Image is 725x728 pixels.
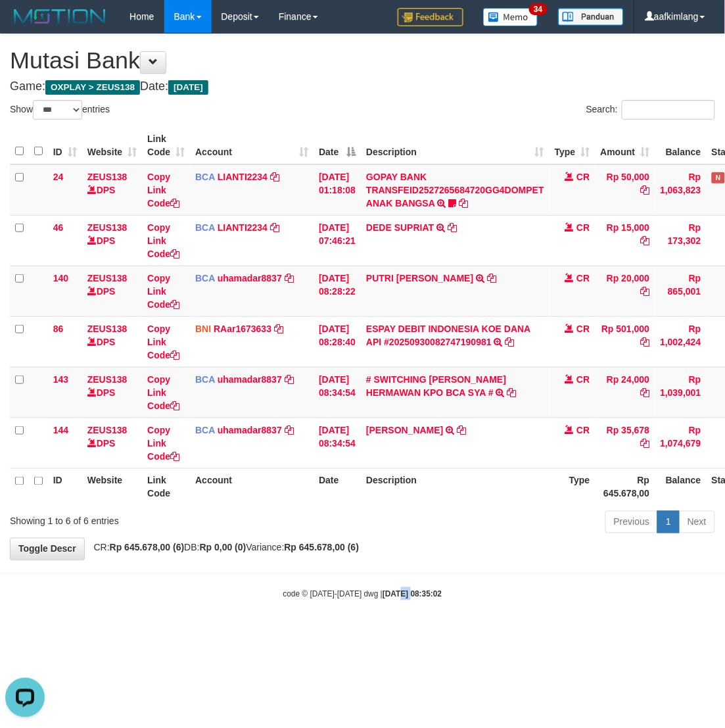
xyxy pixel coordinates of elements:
td: Rp 1,002,424 [655,316,707,367]
span: [DATE] [168,80,208,95]
button: Open LiveChat chat widget [5,5,45,45]
td: DPS [82,418,142,468]
td: DPS [82,215,142,266]
td: Rp 20,000 [596,266,655,316]
span: CR [576,374,590,385]
span: BNI [195,324,211,334]
a: uhamadar8837 [218,273,282,283]
td: Rp 50,000 [596,164,655,216]
th: Rp 645.678,00 [596,468,655,506]
td: Rp 1,063,823 [655,164,707,216]
a: Copy Link Code [147,425,179,462]
td: Rp 35,678 [596,418,655,468]
th: Type: activate to sort column ascending [550,127,596,164]
td: DPS [82,316,142,367]
span: BCA [195,222,215,233]
th: Link Code [142,468,190,506]
td: [DATE] 08:34:54 [314,367,361,418]
strong: Rp 645.678,00 (6) [110,543,185,553]
th: ID: activate to sort column ascending [48,127,82,164]
strong: [DATE] 08:35:02 [383,590,442,599]
span: BCA [195,425,215,435]
a: Copy GOPAY BANK TRANSFEID2527265684720GG4DOMPET ANAK BANGSA to clipboard [459,198,468,208]
span: 34 [529,3,547,15]
a: Toggle Descr [10,538,85,560]
img: MOTION_logo.png [10,7,110,26]
a: LIANTI2234 [218,172,268,182]
td: Rp 15,000 [596,215,655,266]
td: [DATE] 08:34:54 [314,418,361,468]
th: Amount: activate to sort column ascending [596,127,655,164]
span: Has Note [712,172,725,183]
td: [DATE] 08:28:40 [314,316,361,367]
span: BCA [195,374,215,385]
a: Copy Link Code [147,222,179,259]
img: Button%20Memo.svg [483,8,538,26]
a: [PERSON_NAME] [366,425,443,435]
td: DPS [82,164,142,216]
input: Search: [622,100,715,120]
th: Link Code: activate to sort column ascending [142,127,190,164]
a: PUTRI [PERSON_NAME] [366,273,473,283]
a: 1 [657,511,680,533]
th: Balance [655,468,707,506]
a: Copy Rp 50,000 to clipboard [641,185,650,195]
a: ZEUS138 [87,324,128,334]
a: Copy uhamadar8837 to clipboard [285,273,294,283]
td: Rp 1,039,001 [655,367,707,418]
a: Copy LIANTI2234 to clipboard [270,222,279,233]
a: ZEUS138 [87,172,128,182]
span: BCA [195,273,215,283]
a: Copy # SWITCHING CR RISMA HERMAWAN KPO BCA SYA # to clipboard [507,387,517,398]
img: Feedback.jpg [398,8,463,26]
span: 24 [53,172,64,182]
td: Rp 173,302 [655,215,707,266]
td: Rp 1,074,679 [655,418,707,468]
a: uhamadar8837 [218,425,282,435]
a: ZEUS138 [87,222,128,233]
a: ZEUS138 [87,374,128,385]
a: Copy Rp 15,000 to clipboard [641,235,650,246]
a: Previous [605,511,658,533]
span: 140 [53,273,68,283]
a: RAar1673633 [214,324,271,334]
td: Rp 501,000 [596,316,655,367]
a: Copy Link Code [147,273,179,310]
a: Copy Rp 35,678 to clipboard [641,438,650,449]
small: code © [DATE]-[DATE] dwg | [283,590,442,599]
a: Copy ESPAY DEBIT INDONESIA KOE DANA API #20250930082747190981 to clipboard [505,337,515,347]
div: Showing 1 to 6 of 6 entries [10,510,292,528]
label: Show entries [10,100,110,120]
a: Copy RAar1673633 to clipboard [274,324,283,334]
span: 86 [53,324,64,334]
th: Account: activate to sort column ascending [190,127,314,164]
th: Account [190,468,314,506]
strong: Rp 645.678,00 (6) [285,543,360,553]
img: panduan.png [558,8,624,26]
label: Search: [586,100,715,120]
a: # SWITCHING [PERSON_NAME] HERMAWAN KPO BCA SYA # [366,374,506,398]
span: BCA [195,172,215,182]
td: DPS [82,367,142,418]
a: Copy Rp 24,000 to clipboard [641,387,650,398]
td: DPS [82,266,142,316]
th: ID [48,468,82,506]
span: 143 [53,374,68,385]
a: uhamadar8837 [218,374,282,385]
td: [DATE] 08:28:22 [314,266,361,316]
a: Copy PUTRI SARAH NURUL to clipboard [487,273,496,283]
td: Rp 865,001 [655,266,707,316]
a: Copy IMRON ROSYADI to clipboard [457,425,467,435]
a: Copy Rp 501,000 to clipboard [641,337,650,347]
select: Showentries [33,100,82,120]
a: LIANTI2234 [218,222,268,233]
th: Date: activate to sort column descending [314,127,361,164]
span: OXPLAY > ZEUS138 [45,80,140,95]
a: Copy uhamadar8837 to clipboard [285,374,294,385]
h1: Mutasi Bank [10,47,715,74]
h4: Game: Date: [10,80,715,93]
th: Date [314,468,361,506]
a: Copy Link Code [147,324,179,360]
a: ESPAY DEBIT INDONESIA KOE DANA API #20250930082747190981 [366,324,530,347]
a: Copy DEDE SUPRIAT to clipboard [448,222,457,233]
